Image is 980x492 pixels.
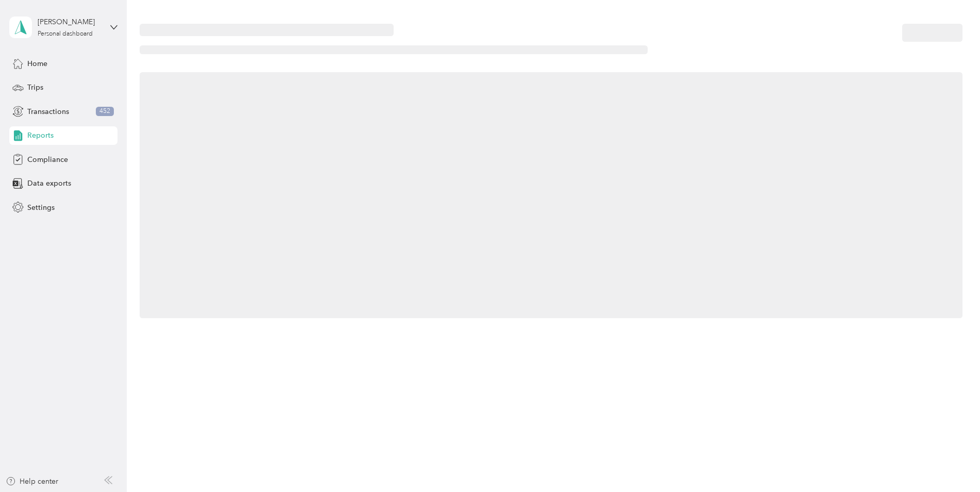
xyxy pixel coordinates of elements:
span: Transactions [27,106,69,117]
iframe: Everlance-gr Chat Button Frame [922,434,980,492]
span: Data exports [27,178,71,189]
div: Personal dashboard [38,31,93,37]
span: 452 [96,107,114,116]
span: Trips [27,82,43,93]
div: [PERSON_NAME] [38,17,102,27]
span: Reports [27,130,54,141]
span: Compliance [27,154,68,165]
button: Help center [6,476,58,487]
span: Home [27,58,47,69]
span: Settings [27,202,55,213]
